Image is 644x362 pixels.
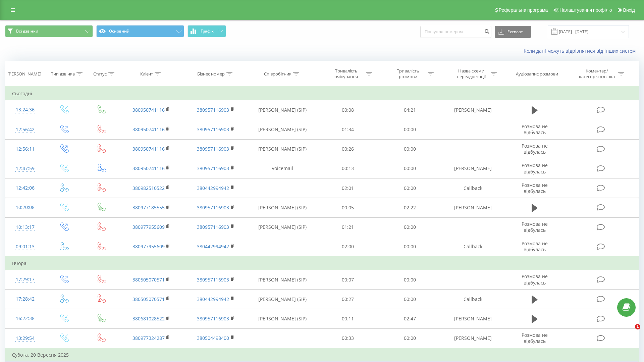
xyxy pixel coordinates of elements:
[12,240,38,253] div: 09:01:13
[7,71,41,77] div: [PERSON_NAME]
[441,309,505,328] td: [PERSON_NAME]
[197,335,229,341] a: 380504498400
[12,293,38,306] div: 17:28:42
[197,243,229,250] a: 380442994942
[559,7,612,13] span: Налаштування профілю
[197,107,229,113] a: 380957116903
[522,273,548,286] span: Розмова не відбулась
[5,25,93,37] button: Всі дзвінки
[522,182,548,194] span: Розмова не відбулась
[317,309,379,328] td: 00:11
[51,71,75,77] div: Тип дзвінка
[577,68,616,80] div: Коментар/категорія дзвінка
[495,26,531,38] button: Експорт
[317,270,379,290] td: 00:07
[187,25,226,37] button: Графік
[197,146,229,152] a: 380957116903
[248,139,317,159] td: [PERSON_NAME] (SIP)
[317,290,379,309] td: 00:27
[248,120,317,139] td: [PERSON_NAME] (SIP)
[12,201,38,214] div: 10:20:08
[264,71,291,77] div: Співробітник
[12,221,38,234] div: 10:13:17
[328,68,364,80] div: Тривалість очікування
[140,71,153,77] div: Клієнт
[317,217,379,237] td: 01:21
[197,296,229,302] a: 380442994942
[522,123,548,136] span: Розмова не відбулась
[248,159,317,178] td: Voicemail
[379,237,440,257] td: 00:00
[317,139,379,159] td: 00:26
[12,273,38,286] div: 17:29:17
[317,328,379,348] td: 00:33
[524,48,639,54] a: Коли дані можуть відрізнятися вiд інших систем
[522,221,548,233] span: Розмова не відбулась
[248,100,317,120] td: [PERSON_NAME] (SIP)
[248,270,317,290] td: [PERSON_NAME] (SIP)
[12,162,38,175] div: 12:47:59
[132,126,165,133] a: 380950741116
[197,71,225,77] div: Бізнес номер
[379,100,440,120] td: 04:21
[621,324,637,340] iframe: Intercom live chat
[132,185,165,191] a: 380982510522
[248,309,317,328] td: [PERSON_NAME] (SIP)
[96,25,184,37] button: Основний
[132,146,165,152] a: 380950741116
[16,29,38,34] span: Всі дзвінки
[379,198,440,217] td: 02:22
[379,139,440,159] td: 00:00
[12,182,38,195] div: 12:42:06
[197,185,229,191] a: 380442994942
[317,120,379,139] td: 01:34
[379,328,440,348] td: 00:00
[132,224,165,230] a: 380977955609
[5,348,639,362] td: Субота, 20 Вересня 2025
[12,332,38,345] div: 13:29:54
[317,159,379,178] td: 00:13
[441,328,505,348] td: [PERSON_NAME]
[522,162,548,174] span: Розмова не відбулась
[132,296,165,302] a: 380505070571
[93,71,107,77] div: Статус
[197,126,229,133] a: 380957116903
[317,198,379,217] td: 00:05
[379,120,440,139] td: 00:00
[248,217,317,237] td: [PERSON_NAME] (SIP)
[379,178,440,198] td: 00:00
[522,240,548,253] span: Розмова не відбулась
[317,100,379,120] td: 00:08
[248,198,317,217] td: [PERSON_NAME] (SIP)
[379,290,440,309] td: 00:00
[317,178,379,198] td: 02:01
[5,87,639,100] td: Сьогодні
[623,7,635,13] span: Вихід
[441,290,505,309] td: Callback
[132,335,165,341] a: 380977324287
[132,276,165,283] a: 380505070571
[317,237,379,257] td: 02:00
[132,165,165,171] a: 380950741116
[12,143,38,156] div: 12:56:11
[441,198,505,217] td: [PERSON_NAME]
[5,257,639,270] td: Вчора
[379,217,440,237] td: 00:00
[390,68,426,80] div: Тривалість розмови
[12,123,38,136] div: 12:56:42
[379,309,440,328] td: 02:47
[516,71,558,77] div: Аудіозапис розмови
[441,100,505,120] td: [PERSON_NAME]
[132,107,165,113] a: 380950741116
[635,324,640,329] span: 1
[201,29,214,34] span: Графік
[441,159,505,178] td: [PERSON_NAME]
[379,159,440,178] td: 00:00
[197,315,229,322] a: 380957116903
[197,204,229,211] a: 380957116903
[12,312,38,325] div: 16:22:38
[522,332,548,344] span: Розмова не відбулась
[441,237,505,257] td: Callback
[12,103,38,116] div: 13:24:36
[499,7,548,13] span: Реферальна програма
